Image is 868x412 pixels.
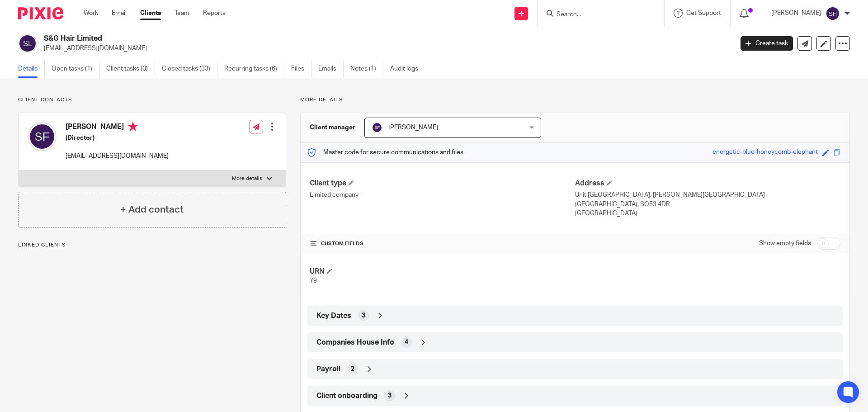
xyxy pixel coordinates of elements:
span: 79 [310,278,317,284]
span: Key Dates [316,311,351,321]
p: More details [300,96,850,104]
span: Companies House Info [316,338,394,347]
i: Primary [128,122,137,131]
input: Search [556,11,637,19]
img: svg%3E [826,6,840,21]
span: 3 [362,311,365,320]
span: 3 [388,391,392,400]
a: Reports [203,9,226,18]
h2: S&G Hair Limited [44,34,590,43]
p: Master code for secure communications and files [307,148,463,157]
span: Client onboarding [316,391,377,401]
a: Clients [140,9,161,18]
h3: Client manager [310,123,355,132]
a: Recurring tasks (6) [224,60,284,78]
img: Pixie [18,7,63,19]
h4: [PERSON_NAME] [66,122,169,133]
a: Work [84,9,98,18]
span: 4 [405,338,408,347]
h4: CUSTOM FIELDS [310,240,575,247]
a: Create task [741,36,793,51]
a: Emails [318,60,344,78]
p: Client contacts [18,96,286,104]
p: [GEOGRAPHIC_DATA] [575,209,840,218]
span: Get Support [686,10,721,16]
a: Closed tasks (33) [162,60,217,78]
a: Details [18,60,45,78]
span: Payroll [316,365,340,374]
p: [PERSON_NAME] [771,9,821,18]
img: svg%3E [18,34,37,53]
p: [GEOGRAPHIC_DATA], SO53 4DR [575,200,840,209]
a: Notes (1) [350,60,383,78]
label: Show empty fields [759,239,811,248]
p: Unit [GEOGRAPHIC_DATA], [PERSON_NAME][GEOGRAPHIC_DATA] [575,190,840,199]
p: Limited company [310,190,575,199]
p: [EMAIL_ADDRESS][DOMAIN_NAME] [44,44,727,53]
span: 2 [351,365,354,374]
p: [EMAIL_ADDRESS][DOMAIN_NAME] [66,152,169,161]
p: Linked clients [18,242,286,249]
p: More details [232,175,262,182]
a: Email [112,9,127,18]
img: svg%3E [372,122,382,133]
a: Open tasks (1) [52,60,99,78]
a: Client tasks (0) [106,60,155,78]
h4: + Add contact [120,203,184,217]
h4: Client type [310,179,575,188]
div: energetic-blue-honeycomb-elephant [712,147,818,158]
h5: (Director) [66,133,169,142]
a: Audit logs [390,60,425,78]
h4: URN [310,267,575,276]
img: svg%3E [28,122,57,151]
a: Team [175,9,189,18]
a: Files [291,60,311,78]
h4: Address [575,179,840,188]
span: [PERSON_NAME] [388,124,438,131]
